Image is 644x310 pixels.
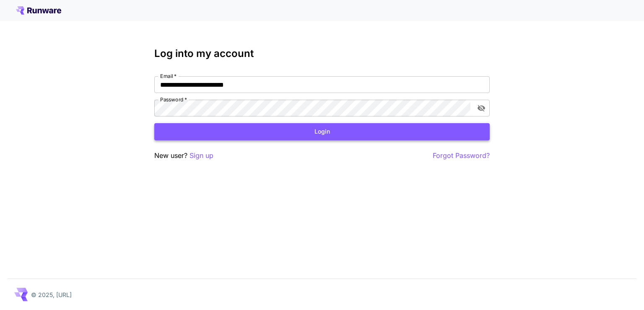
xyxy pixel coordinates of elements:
[160,72,177,80] label: Email
[154,150,213,161] p: New user?
[154,123,490,140] button: Login
[474,101,489,116] button: toggle password visibility
[190,150,213,161] button: Sign up
[154,48,490,59] h3: Log into my account
[433,150,490,161] button: Forgot Password?
[31,290,72,299] p: © 2025, [URL]
[160,96,187,103] label: Password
